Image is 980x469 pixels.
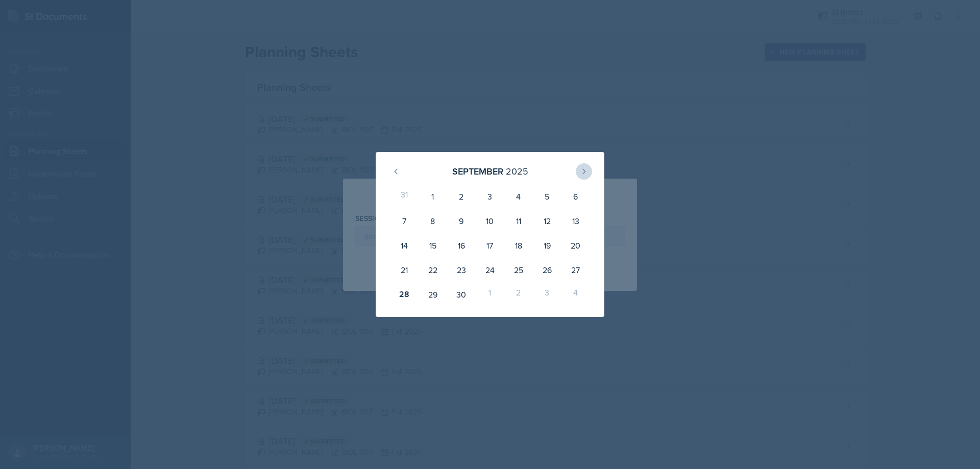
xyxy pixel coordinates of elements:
div: September [452,164,503,178]
div: 13 [561,209,590,233]
div: 28 [390,282,419,307]
div: 31 [390,184,419,209]
div: 9 [447,209,476,233]
div: 12 [533,209,561,233]
div: 18 [504,233,533,258]
div: 27 [561,258,590,282]
div: 4 [561,282,590,307]
div: 2025 [506,164,528,178]
div: 29 [419,282,447,307]
div: 15 [419,233,447,258]
div: 10 [476,209,504,233]
div: 30 [447,282,476,307]
div: 3 [533,282,561,307]
div: 6 [561,184,590,209]
div: 4 [504,184,533,209]
div: 3 [476,184,504,209]
div: 21 [390,258,419,282]
div: 19 [533,233,561,258]
div: 26 [533,258,561,282]
div: 2 [504,282,533,307]
div: 22 [419,258,447,282]
div: 25 [504,258,533,282]
div: 1 [476,282,504,307]
div: 2 [447,184,476,209]
div: 23 [447,258,476,282]
div: 1 [419,184,447,209]
div: 14 [390,233,419,258]
div: 5 [533,184,561,209]
div: 17 [476,233,504,258]
div: 20 [561,233,590,258]
div: 11 [504,209,533,233]
div: 16 [447,233,476,258]
div: 8 [419,209,447,233]
div: 24 [476,258,504,282]
div: 7 [390,209,419,233]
